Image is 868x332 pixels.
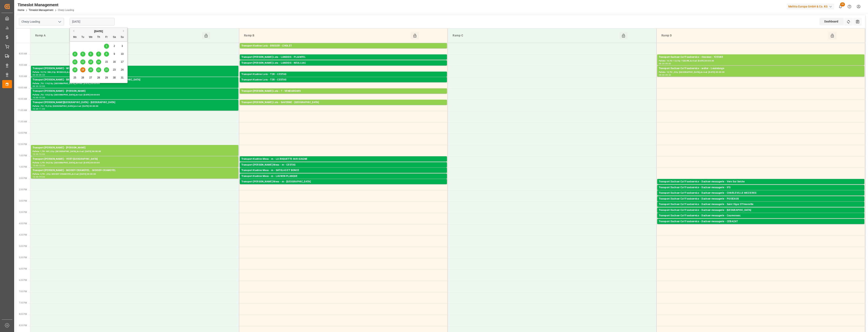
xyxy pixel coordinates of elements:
[38,97,39,98] div: -
[33,172,237,176] div: Pallets: 4,TU: ,City: MOISSY-CRAMOYEL,Arrival: [DATE] 00:00:00
[96,67,101,72] div: Choose Thursday, August 21st, 2025
[114,45,115,48] span: 2
[241,78,445,82] div: Transport Kuehne Lots - T3R - CESTAS
[33,97,38,98] div: 10:00
[104,44,109,49] div: Choose Friday, August 1st, 2025
[19,188,27,191] span: 2:30 PM
[72,30,74,32] button: Previous Month
[29,9,53,12] a: Timeslot Management
[33,176,38,178] div: 13:30
[73,60,76,63] span: 11
[33,146,237,150] div: Transport [PERSON_NAME] - [PERSON_NAME]
[114,53,115,55] span: 9
[19,256,27,259] span: 5:30 PM
[19,75,27,77] span: 9:30 AM
[39,74,45,76] div: 09:30
[241,184,445,187] div: Pallets: ,TU: 36,City: [GEOGRAPHIC_DATA],Arrival: [DATE] 00:00:00
[665,74,671,76] div: 09:30
[89,76,92,79] span: 27
[120,44,125,49] div: Choose Sunday, August 3rd, 2025
[90,53,91,55] span: 6
[241,89,445,93] div: Transport [PERSON_NAME] Lots - ? - VENDARGUES
[112,52,117,57] div: Choose Saturday, August 9th, 2025
[105,76,108,79] span: 29
[39,165,45,166] div: 13:30
[659,184,863,187] div: Pallets: 1,TU: 48,City: Vern Sur Seiche,Arrival: [DATE] 00:00:00
[19,313,27,315] span: 8:00 PM
[241,72,445,76] div: Transport Kuehne Lots - T3R - CESTAS
[73,68,76,71] span: 18
[121,68,123,71] span: 24
[18,2,74,8] div: Timeslot Management
[659,186,863,190] div: Transport Dachser Cof Foodservice - Dachser messagerie - IFS
[19,18,64,25] input: Type to search/select
[104,75,109,80] div: Choose Friday, August 29th, 2025
[72,75,77,80] div: Choose Monday, August 25th, 2025
[73,76,76,79] span: 25
[845,2,854,11] button: Help Center
[33,100,237,105] div: Transport [PERSON_NAME][GEOGRAPHIC_DATA] - [GEOGRAPHIC_DATA]
[19,166,27,168] span: 1:30 PM
[38,153,39,155] div: -
[38,176,39,178] div: -
[241,174,445,178] div: Transport Kuehne Mess - m - LAUWIN PLANQUE
[38,165,39,166] div: -
[836,2,845,11] button: show 39 new notifications
[659,180,863,184] div: Transport Dachser Cof Foodservice - Dachser messagerie - Vern Sur Seiche
[659,208,863,212] div: Transport Dachser Cof Foodservice - Dachser messagerie - [GEOGRAPHIC_DATA]
[89,68,92,71] span: 20
[659,71,863,74] div: Pallets: 10,TU: ,City: [GEOGRAPHIC_DATA],Arrival: [DATE] 00:00:00
[33,108,38,110] div: 10:30
[19,279,27,281] span: 6:30 PM
[241,163,445,167] div: Transport [PERSON_NAME] Mess - m - CESTAS
[660,32,828,39] div: Ramp D
[120,35,125,40] div: Su
[113,60,116,63] span: 16
[33,71,237,74] div: Pallets: 19,TU: 386,City: WISSOUS,Arrival: [DATE] 00:00:00
[122,45,123,48] span: 3
[241,65,445,69] div: Pallets: 2,TU: 112,City: NEULLIAC,Arrival: [DATE] 00:00:00
[33,161,237,165] div: Pallets: 3,TU: 56,City: [GEOGRAPHIC_DATA],Arrival: [DATE] 00:00:00
[33,157,237,161] div: Transport [PERSON_NAME] - VERT-[GEOGRAPHIC_DATA]
[659,191,863,195] div: Transport Dachser Cof Foodservice - Dachser messagerie - CHARLEVILLE MEZIERES
[242,32,411,39] div: Ramp B
[121,76,123,79] span: 31
[659,67,863,71] div: Transport Dachser Cof Foodservice - welter - Leudelange
[19,154,27,157] span: 1:00 PM
[112,44,117,49] div: Choose Saturday, August 2nd, 2025
[112,75,117,80] div: Choose Saturday, August 30th, 2025
[659,195,863,199] div: Pallets: 1,TU: 16,City: [GEOGRAPHIC_DATA],Arrival: [DATE] 00:00:00
[121,53,123,55] span: 10
[33,165,38,166] div: 13:00
[241,180,445,184] div: Transport [PERSON_NAME] Mess - m - [GEOGRAPHIC_DATA]
[241,100,445,105] div: Transport [PERSON_NAME] Lots - SAVERNE - [GEOGRAPHIC_DATA]
[451,32,619,39] div: Ramp C
[819,18,844,25] div: Dashboard
[659,220,863,224] div: Transport Dachser Cof Foodservice - Dachser messagerie - CEBAZAT
[659,190,863,193] div: Pallets: 1,TU: 40,City: IFS,Arrival: [DATE] 00:00:00
[96,75,101,80] div: Choose Thursday, August 28th, 2025
[112,67,117,72] div: Choose Saturday, August 23rd, 2025
[33,82,237,85] div: Pallets: ,TU: 118,City: [GEOGRAPHIC_DATA],Arrival: [DATE] 00:00:00
[96,35,101,40] div: Th
[106,45,107,48] span: 1
[106,53,107,55] span: 8
[98,53,99,55] span: 7
[89,60,92,63] span: 13
[39,108,45,110] div: 11:00
[33,105,237,108] div: Pallets: ,TU: 75,City: [GEOGRAPHIC_DATA],Arrival: [DATE] 00:00:00
[19,245,27,247] span: 5:00 PM
[664,74,665,76] div: -
[241,93,445,97] div: Pallets: 17,TU: 544,City: [GEOGRAPHIC_DATA],Arrival: [DATE] 00:00:00
[82,53,84,55] span: 5
[120,59,125,64] div: Choose Sunday, August 17th, 2025
[38,85,39,87] div: -
[105,60,108,63] span: 15
[120,67,125,72] div: Choose Sunday, August 24th, 2025
[19,324,27,327] span: 8:30 PM
[72,67,77,72] div: Choose Monday, August 18th, 2025
[659,55,863,59] div: Transport Dachser Cof Foodservice - thevenet - YZEURE
[19,302,27,304] span: 7:30 PM
[33,150,237,153] div: Pallets: 1,TU: 481,City: [GEOGRAPHIC_DATA],Arrival: [DATE] 00:00:00
[241,59,445,63] div: Pallets: 2,TU: 556,City: [GEOGRAPHIC_DATA],Arrival: [DATE] 00:00:00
